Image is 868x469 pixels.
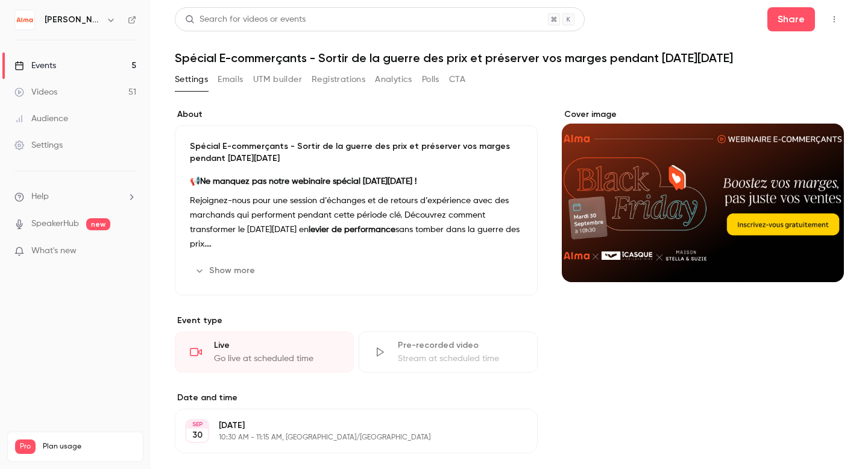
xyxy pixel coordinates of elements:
[175,315,538,327] p: Event type
[214,339,339,351] div: Live
[219,433,474,442] p: 10:30 AM - 11:15 AM, [GEOGRAPHIC_DATA]/[GEOGRAPHIC_DATA]
[45,14,101,26] h6: [PERSON_NAME]
[14,113,68,125] div: Audience
[175,51,844,65] h1: Spécial E-commerçants - Sortir de la guerre des prix et préserver vos marges pendant [DATE][DATE]
[31,218,79,230] a: SpeakerHub
[15,439,36,454] span: Pro
[122,246,136,257] iframe: Noticeable Trigger
[175,109,538,121] label: About
[14,60,56,72] div: Events
[253,70,302,89] button: UTM builder
[562,109,844,282] section: Cover image
[422,70,439,89] button: Polls
[43,442,136,452] span: Plan usage
[398,339,523,351] div: Pre-recorded video
[86,218,110,230] span: new
[190,261,262,280] button: Show more
[375,70,412,89] button: Analytics
[190,174,523,189] p: 📢
[219,420,474,432] p: [DATE]
[14,86,57,98] div: Videos
[218,70,243,89] button: Emails
[15,10,34,30] img: Alma
[190,140,523,165] p: Spécial E-commerçants - Sortir de la guerre des prix et préserver vos marges pendant [DATE][DATE]
[175,332,354,373] div: LiveGo live at scheduled time
[312,70,365,89] button: Registrations
[767,7,815,31] button: Share
[190,194,523,251] p: Rejoignez-nous pour une session d’échanges et de retours d’expérience avec des marchands qui perf...
[192,429,203,441] p: 30
[14,139,63,151] div: Settings
[359,332,538,373] div: Pre-recorded videoStream at scheduled time
[185,13,306,26] div: Search for videos or events
[309,225,395,234] strong: levier de performance
[449,70,465,89] button: CTA
[562,109,844,121] label: Cover image
[175,392,538,404] label: Date and time
[186,420,208,429] div: SEP
[214,353,339,365] div: Go live at scheduled time
[175,70,208,89] button: Settings
[31,190,49,203] span: Help
[200,177,417,186] strong: Ne manquez pas notre webinaire spécial [DATE][DATE] !
[14,190,136,203] li: help-dropdown-opener
[31,245,77,257] span: What's new
[398,353,523,365] div: Stream at scheduled time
